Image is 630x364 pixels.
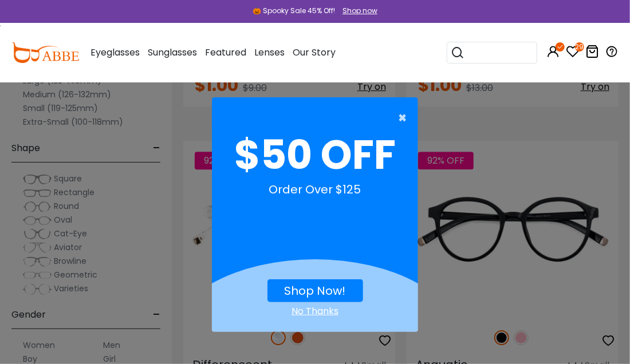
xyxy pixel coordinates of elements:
div: Order Over $125 [221,181,409,209]
a: 29 [566,47,580,60]
div: Close [212,304,418,318]
a: Shop Now! [285,283,346,299]
span: Featured [205,46,246,59]
span: Sunglasses [148,46,197,59]
button: Close [206,106,412,129]
button: Shop Now! [267,279,363,302]
img: abbeglasses.com [11,42,79,63]
span: Our Story [293,46,336,59]
i: 29 [575,42,584,52]
span: × [398,106,412,129]
span: Eyeglasses [90,46,140,59]
a: Shop now [337,6,377,15]
div: 🎃 Spooky Sale 45% Off! [253,6,335,16]
div: $50 OFF [221,129,409,181]
div: Shop now [342,6,377,16]
span: Lenses [254,46,285,59]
